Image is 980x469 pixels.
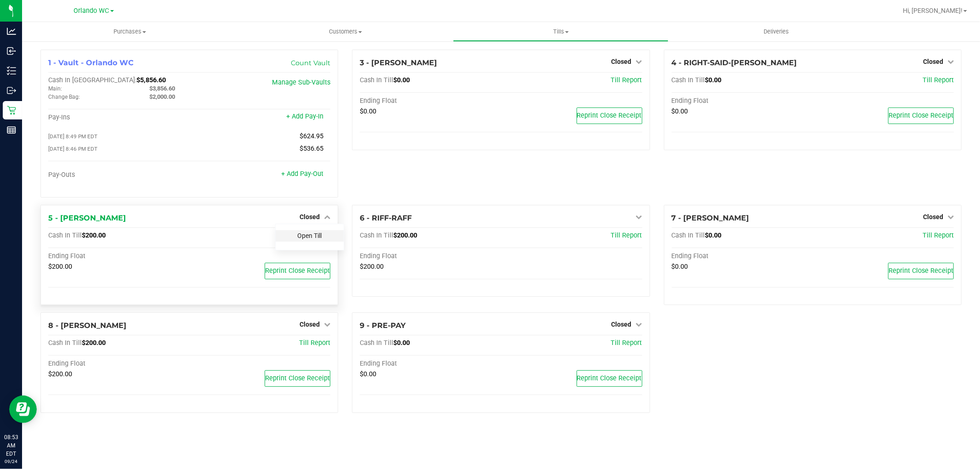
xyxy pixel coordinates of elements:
button: Reprint Close Receipt [577,107,642,124]
span: 6 - RIFF-RAFF [360,214,412,222]
span: Reprint Close Receipt [577,112,642,119]
inline-svg: Inventory [7,66,16,75]
span: 4 - RIGHT-SAID-[PERSON_NAME] [672,58,797,67]
div: Pay-Outs [48,171,189,179]
span: $624.95 [300,132,323,140]
a: + Add Pay-Out [281,170,323,178]
span: $0.00 [705,232,722,239]
span: Orlando WC [74,7,109,15]
a: Till Report [611,339,642,347]
a: Till Report [923,232,954,239]
inline-svg: Analytics [7,27,16,36]
button: Reprint Close Receipt [888,263,954,279]
span: $0.00 [672,107,688,115]
button: Reprint Close Receipt [577,370,642,387]
inline-svg: Inbound [7,46,16,56]
a: Till Report [611,76,642,84]
a: Customers [238,22,453,41]
span: $3,856.60 [149,85,175,92]
span: $0.00 [393,76,410,84]
span: Change Bag: [48,94,80,100]
a: + Add Pay-In [286,113,323,120]
button: Reprint Close Receipt [265,263,330,279]
div: Ending Float [48,252,189,260]
span: $0.00 [705,76,722,84]
span: Reprint Close Receipt [265,374,330,382]
span: Reprint Close Receipt [889,267,953,275]
span: Reprint Close Receipt [577,374,642,382]
span: 1 - Vault - Orlando WC [48,58,134,67]
span: Cash In Till [672,76,705,84]
span: Cash In Till [360,339,393,347]
a: Open Till [297,232,322,239]
a: Count Vault [291,59,330,67]
span: $0.00 [393,339,410,347]
span: $200.00 [82,339,106,347]
span: $0.00 [672,263,688,271]
span: 8 - [PERSON_NAME] [48,321,126,330]
span: 7 - [PERSON_NAME] [672,214,749,222]
a: Till Report [299,339,330,347]
iframe: Resource center [9,396,37,423]
div: Pay-Ins [48,113,189,122]
span: Closed [300,321,320,328]
span: 3 - [PERSON_NAME] [360,58,437,67]
inline-svg: Retail [7,106,16,115]
span: Purchases [22,28,238,36]
span: $200.00 [393,232,417,239]
span: Closed [923,58,943,65]
span: Closed [923,213,943,220]
span: $200.00 [360,263,384,271]
p: 09/24 [4,458,18,465]
span: 5 - [PERSON_NAME] [48,214,126,222]
span: Cash In Till [360,232,393,239]
span: $200.00 [48,370,72,378]
span: Cash In [GEOGRAPHIC_DATA]: [48,76,136,84]
span: $536.65 [300,145,323,153]
div: Ending Float [48,360,189,368]
span: Hi, [PERSON_NAME]! [903,7,963,14]
span: $0.00 [360,107,376,115]
span: $0.00 [360,370,376,378]
span: [DATE] 8:46 PM EDT [48,146,97,152]
span: $2,000.00 [149,93,175,100]
span: Reprint Close Receipt [265,267,330,275]
div: Ending Float [672,97,813,105]
span: Customers [238,28,453,36]
span: Cash In Till [360,76,393,84]
a: Till Report [923,76,954,84]
a: Tills [453,22,668,41]
inline-svg: Outbound [7,86,16,95]
a: Till Report [611,232,642,239]
span: Cash In Till [48,232,82,239]
span: 9 - PRE-PAY [360,321,406,330]
span: Deliveries [751,28,801,36]
span: [DATE] 8:49 PM EDT [48,133,97,140]
span: Reprint Close Receipt [889,112,953,119]
button: Reprint Close Receipt [888,107,954,124]
div: Ending Float [360,97,501,105]
div: Ending Float [360,252,501,260]
span: $5,856.60 [136,76,166,84]
button: Reprint Close Receipt [265,370,330,387]
div: Ending Float [672,252,813,260]
span: Closed [612,321,632,328]
span: Closed [300,213,320,220]
span: Cash In Till [672,232,705,239]
div: Ending Float [360,360,501,368]
a: Manage Sub-Vaults [272,79,330,86]
span: Cash In Till [48,339,82,347]
span: $200.00 [48,263,72,271]
a: Purchases [22,22,238,41]
span: Tills [453,28,668,36]
p: 08:53 AM EDT [4,433,18,458]
span: Closed [612,58,632,65]
span: Main: [48,85,62,92]
a: Deliveries [668,22,884,41]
